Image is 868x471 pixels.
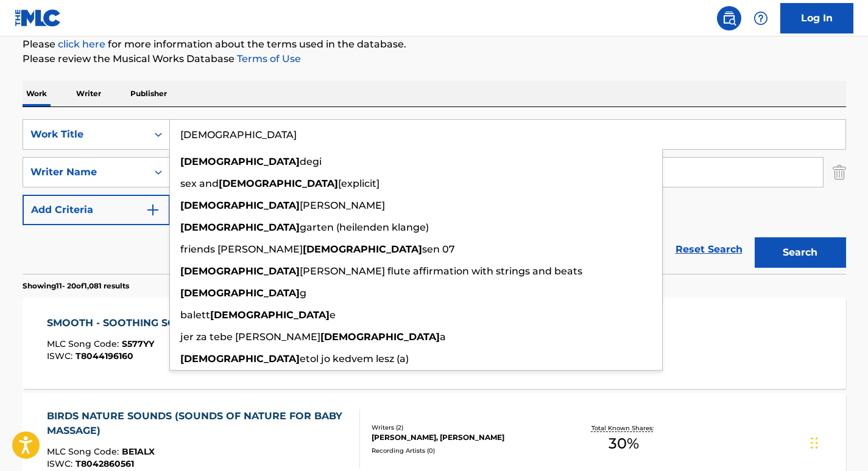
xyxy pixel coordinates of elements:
img: Delete Criterion [833,157,846,187]
strong: [DEMOGRAPHIC_DATA] [219,178,338,189]
p: Publisher [127,81,171,106]
p: Work [23,81,51,106]
img: 9d2ae6d4665cec9f34b9.svg [146,203,160,217]
a: Reset Search [669,236,749,263]
strong: [DEMOGRAPHIC_DATA] [180,222,300,233]
p: Writer [72,81,105,106]
a: SMOOTH - SOOTHING SOUNDSMLC Song Code:S577YYISWC:T8044196160Writers (2)[PERSON_NAME], [PERSON_NAM... [23,298,846,389]
a: Public Search [717,6,741,30]
span: sen 07 [422,243,455,255]
span: friends [PERSON_NAME] [180,243,303,255]
span: T8042860561 [76,458,134,469]
strong: [DEMOGRAPHIC_DATA] [180,287,300,299]
strong: [DEMOGRAPHIC_DATA] [320,331,440,343]
span: ISWC : [47,458,76,469]
strong: [DEMOGRAPHIC_DATA] [210,309,330,321]
form: Search Form [23,119,846,274]
strong: [DEMOGRAPHIC_DATA] [180,156,300,167]
span: T8044196160 [76,351,133,361]
span: MLC Song Code : [47,446,122,457]
img: search [722,11,736,26]
span: e [330,309,336,321]
div: Drag [811,425,818,461]
span: jer za tebe [PERSON_NAME] [180,331,320,343]
div: [PERSON_NAME], [PERSON_NAME] [372,432,556,443]
div: Help [749,6,773,30]
p: Please review the Musical Works Database [23,52,846,66]
p: Please for more information about the terms used in the database. [23,37,846,52]
span: [explicit] [338,178,379,189]
span: a [440,331,446,343]
div: Writers ( 2 ) [372,423,556,432]
a: click here [58,38,105,50]
span: garten (heilenden klange) [300,222,429,233]
span: 30 % [609,433,639,455]
button: Search [755,237,846,268]
span: sex and [180,178,219,189]
div: Recording Artists ( 0 ) [372,446,556,455]
strong: [DEMOGRAPHIC_DATA] [180,353,300,365]
div: BIRDS NATURE SOUNDS (SOUNDS OF NATURE FOR BABY MASSAGE) [47,409,350,438]
iframe: Chat Widget [807,413,868,471]
div: Work Title [30,127,140,142]
button: Add Criteria [23,195,170,225]
span: [PERSON_NAME] flute affirmation with strings and beats [300,265,582,277]
a: Log In [780,3,853,33]
p: Showing 11 - 20 of 1,081 results [23,281,129,291]
strong: [DEMOGRAPHIC_DATA] [303,243,422,255]
img: help [753,11,768,26]
span: ISWC : [47,351,76,361]
p: Total Known Shares: [591,424,657,433]
strong: [DEMOGRAPHIC_DATA] [180,265,300,277]
span: [PERSON_NAME] [300,200,385,211]
img: MLC Logo [15,9,62,27]
span: degi [300,156,322,167]
a: Terms of Use [235,53,301,65]
div: SMOOTH - SOOTHING SOUNDS [47,316,212,330]
span: balett [180,309,210,321]
span: MLC Song Code : [47,338,122,349]
span: BE1ALX [122,446,155,457]
div: Writer Name [30,165,140,180]
span: etol jo kedvem lesz (a) [300,353,409,365]
span: g [300,287,306,299]
strong: [DEMOGRAPHIC_DATA] [180,200,300,211]
span: S577YY [122,338,154,349]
